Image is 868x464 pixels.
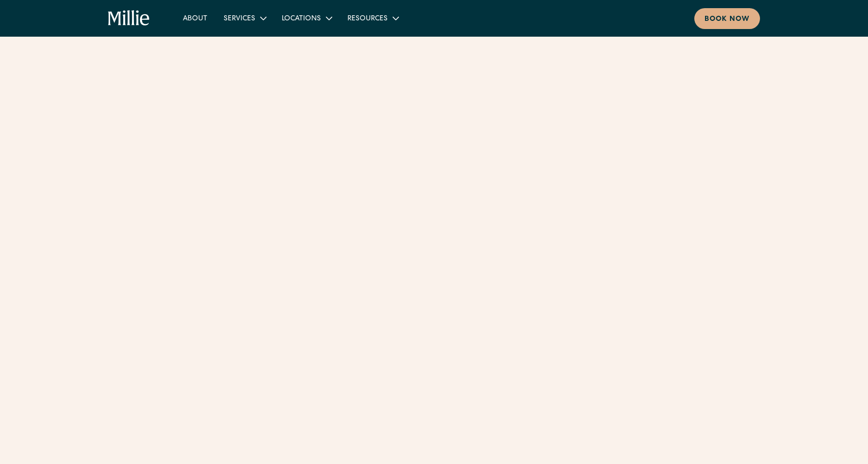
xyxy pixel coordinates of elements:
[694,8,760,29] a: Book now
[215,10,274,26] div: Services
[704,14,750,25] div: Book now
[108,10,150,26] a: home
[347,14,388,24] div: Resources
[224,14,255,24] div: Services
[175,10,215,26] a: About
[282,14,321,24] div: Locations
[339,10,406,26] div: Resources
[274,10,339,26] div: Locations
